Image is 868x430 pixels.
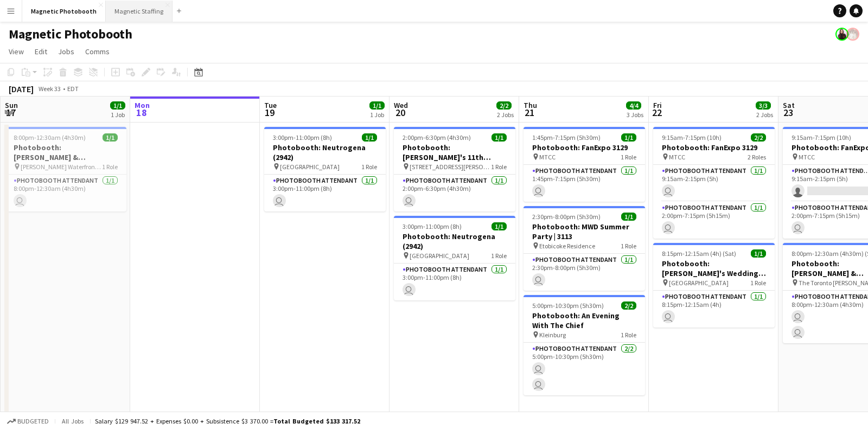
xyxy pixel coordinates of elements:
span: 1 Role [621,242,636,250]
span: 9:15am-7:15pm (10h) [792,133,851,142]
span: 1 Role [621,153,636,161]
span: 3/3 [756,101,771,110]
span: 1/1 [751,249,766,258]
app-job-card: 2:00pm-6:30pm (4h30m)1/1Photobooth: [PERSON_NAME]'s 11th Birthday (3104) [STREET_ADDRESS][PERSON_... [394,127,515,211]
span: Tue [264,100,277,110]
div: EDT [67,85,79,93]
span: 1 Role [491,252,507,260]
span: 2:30pm-8:00pm (5h30m) [532,213,601,221]
span: 1:45pm-7:15pm (5h30m) [532,133,601,142]
h3: Photobooth: [PERSON_NAME]'s 11th Birthday (3104) [394,143,515,162]
span: Kleinburg [539,331,566,339]
span: MTCC [799,153,815,161]
div: 2 Jobs [497,111,514,119]
span: 1/1 [103,133,118,142]
span: 1/1 [492,133,507,142]
span: [PERSON_NAME] Waterfront Estate [21,163,102,171]
span: 1/1 [492,222,507,230]
div: 1 Job [370,111,384,119]
span: [GEOGRAPHIC_DATA] [669,279,729,287]
span: 22 [652,106,662,119]
span: 17 [3,106,18,119]
app-job-card: 5:00pm-10:30pm (5h30m)2/2Photobooth: An Evening With The Chief Kleinburg1 RolePhotobooth Attendan... [524,295,645,395]
span: 18 [133,106,150,119]
div: 2 Jobs [756,111,773,119]
span: All jobs [60,417,86,425]
a: Comms [81,44,114,59]
span: 3:00pm-11:00pm (8h) [273,133,332,142]
span: 5:00pm-10:30pm (5h30m) [532,301,604,310]
app-card-role: Photobooth Attendant1/12:30pm-8:00pm (5h30m) [524,254,645,291]
span: 2 Roles [748,153,766,161]
span: 8:00pm-12:30am (4h30m) (Mon) [14,133,103,142]
span: 1 Role [491,163,507,171]
app-card-role: Photobooth Attendant2/25:00pm-10:30pm (5h30m) [524,343,645,395]
app-job-card: 3:00pm-11:00pm (8h)1/1Photobooth: Neutrogena (2942) [GEOGRAPHIC_DATA]1 RolePhotobooth Attendant1/... [394,216,515,300]
app-card-role: Photobooth Attendant1/11:45pm-7:15pm (5h30m) [524,165,645,202]
app-card-role: Photobooth Attendant1/18:15pm-12:15am (4h) [653,291,775,328]
app-user-avatar: Maria Lopes [835,28,848,41]
div: 1 Job [111,111,125,119]
a: Jobs [54,44,79,59]
h3: Photobooth: FanExpo 3129 [524,143,645,152]
span: 23 [781,106,795,119]
span: 1/1 [110,101,125,110]
span: Sat [783,100,795,110]
span: Wed [394,100,408,110]
button: Budgeted [5,415,50,427]
app-job-card: 3:00pm-11:00pm (8h)1/1Photobooth: Neutrogena (2942) [GEOGRAPHIC_DATA]1 RolePhotobooth Attendant1/... [264,127,386,211]
span: Mon [135,100,150,110]
h3: Photobooth: [PERSON_NAME] & [PERSON_NAME] (2891) [5,143,126,162]
div: 8:15pm-12:15am (4h) (Sat)1/1Photobooth: [PERSON_NAME]'s Wedding 2686 [GEOGRAPHIC_DATA]1 RolePhoto... [653,243,775,328]
app-card-role: Photobooth Attendant1/19:15am-2:15pm (5h) [653,165,775,202]
app-job-card: 9:15am-7:15pm (10h)2/2Photobooth: FanExpo 3129 MTCC2 RolesPhotobooth Attendant1/19:15am-2:15pm (5... [653,127,775,239]
button: Magnetic Photobooth [22,1,106,22]
app-job-card: 8:00pm-12:30am (4h30m) (Mon)1/1Photobooth: [PERSON_NAME] & [PERSON_NAME] (2891) [PERSON_NAME] Wat... [5,127,126,211]
span: Etobicoke Residence [539,242,595,250]
app-job-card: 2:30pm-8:00pm (5h30m)1/1Photobooth: MWD Summer Party | 3113 Etobicoke Residence1 RolePhotobooth A... [524,206,645,291]
span: 1/1 [621,133,636,142]
span: Comms [85,47,110,56]
app-card-role: Photobooth Attendant1/12:00pm-7:15pm (5h15m) [653,202,775,239]
span: Jobs [58,47,74,56]
span: MTCC [539,153,556,161]
span: Budgeted [17,418,49,425]
h3: Photobooth: Neutrogena (2942) [394,232,515,251]
button: Magnetic Staffing [106,1,173,22]
span: 1 Role [102,163,118,171]
span: [GEOGRAPHIC_DATA] [280,163,340,171]
app-job-card: 1:45pm-7:15pm (5h30m)1/1Photobooth: FanExpo 3129 MTCC1 RolePhotobooth Attendant1/11:45pm-7:15pm (... [524,127,645,202]
span: View [9,47,24,56]
span: 1/1 [621,213,636,221]
span: 4/4 [626,101,641,110]
span: 1/1 [369,101,385,110]
span: 1/1 [362,133,377,142]
div: [DATE] [9,84,34,94]
span: 2:00pm-6:30pm (4h30m) [403,133,471,142]
span: 21 [522,106,537,119]
span: 1 Role [621,331,636,339]
app-card-role: Photobooth Attendant1/13:00pm-11:00pm (8h) [394,264,515,300]
span: MTCC [669,153,685,161]
span: 1 Role [361,163,377,171]
span: 1 Role [750,279,766,287]
div: Salary $129 947.52 + Expenses $0.00 + Subsistence $3 370.00 = [95,417,360,425]
app-user-avatar: Kara & Monika [846,28,859,41]
span: Fri [653,100,662,110]
app-card-role: Photobooth Attendant1/18:00pm-12:30am (4h30m) [5,175,126,211]
span: Edit [35,47,47,56]
h1: Magnetic Photobooth [9,26,132,42]
span: Thu [524,100,537,110]
h3: Photobooth: FanExpo 3129 [653,143,775,152]
h3: Photobooth: Neutrogena (2942) [264,143,386,162]
app-card-role: Photobooth Attendant1/12:00pm-6:30pm (4h30m) [394,175,515,211]
app-card-role: Photobooth Attendant1/13:00pm-11:00pm (8h) [264,175,386,211]
span: Week 33 [36,85,63,93]
span: 8:15pm-12:15am (4h) (Sat) [662,249,736,258]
